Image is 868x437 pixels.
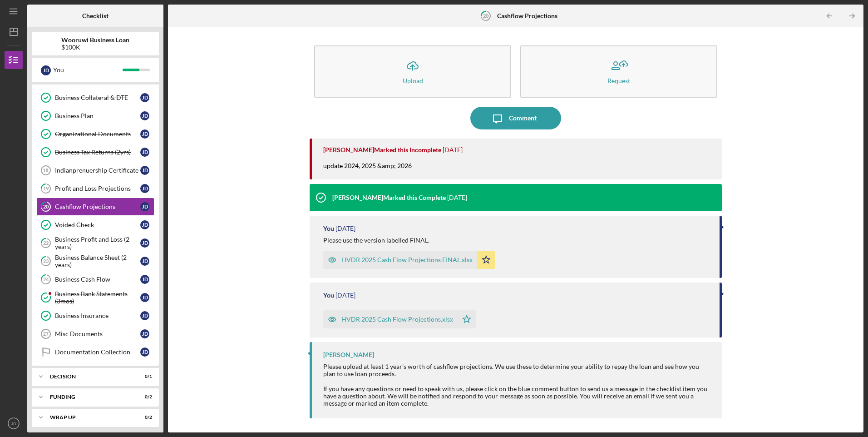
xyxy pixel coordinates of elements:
div: Request [607,77,630,84]
a: 24Business Cash FlowJD [36,270,154,288]
div: J D [140,166,149,175]
a: Business PlanJD [36,107,154,125]
tspan: 18 [43,168,48,173]
div: J D [140,184,149,193]
a: Business InsuranceJD [36,307,154,325]
text: JD [11,421,16,426]
div: You [323,225,334,232]
div: J D [41,65,51,75]
a: Business Bank Statements (3mos)JD [36,288,154,307]
div: Please use the version labelled FINAL. [323,237,429,244]
div: J D [140,257,149,266]
div: Wrap up [50,415,129,420]
a: Organizational DocumentsJD [36,125,154,143]
div: Voided Check [55,221,140,228]
a: Business Tax Returns (2yrs)JD [36,143,154,161]
div: Business Tax Returns (2yrs) [55,149,140,156]
a: 22Business Profit and Loss (2 years)JD [36,234,154,252]
div: Business Cash Flow [55,276,140,283]
div: J D [140,275,149,284]
a: 18Indianprenuership CertificateJD [36,161,154,179]
tspan: 19 [43,186,49,192]
tspan: 24 [43,277,49,283]
a: 27Misc DocumentsJD [36,325,154,343]
div: Profit and Loss Projections [55,185,140,192]
div: Business Plan [55,112,140,119]
a: Voided CheckJD [36,216,154,234]
time: 2024-10-31 18:14 [447,194,467,201]
div: 0 / 2 [136,394,152,400]
div: J D [140,111,149,120]
div: Business Balance Sheet (2 years) [55,254,140,268]
div: 0 / 1 [136,374,152,379]
div: Upload [403,77,423,84]
div: J D [140,220,149,229]
tspan: 20 [43,204,49,210]
div: J D [140,93,149,102]
button: Request [520,45,717,98]
div: $100K [61,44,129,51]
div: J D [140,238,149,248]
time: 2024-10-16 19:24 [335,292,355,299]
button: HVDR 2025 Cash Flow Projections FINAL.xlsx [323,251,495,269]
b: Checklist [82,12,108,20]
div: [PERSON_NAME] Marked this Complete [332,194,446,201]
time: 2024-10-16 19:32 [335,225,355,232]
div: You [53,62,123,78]
a: 19Profit and Loss ProjectionsJD [36,179,154,198]
b: Wooruwi Business Loan [61,36,129,44]
div: HVDR 2025 Cash Flow Projections FINAL.xlsx [341,256,473,263]
div: J D [140,202,149,211]
tspan: 22 [43,240,49,246]
div: Business Bank Statements (3mos) [55,290,140,305]
div: Organizational Documents [55,130,140,138]
div: If you have any questions or need to speak with us, please click on the blue comment button to se... [323,385,712,407]
div: Misc Documents [55,330,140,338]
a: Documentation CollectionJD [36,343,154,361]
div: Business Profit and Loss (2 years) [55,236,140,250]
a: 20Cashflow ProjectionsJD [36,198,154,216]
div: HVDR 2025 Cash Flow Projections.xlsx [341,316,453,323]
button: Comment [470,107,561,129]
div: [PERSON_NAME] [323,351,374,358]
div: Documentation Collection [55,348,140,356]
time: 2025-08-19 18:46 [443,146,463,154]
div: J D [140,293,149,302]
div: Indianprenuership Certificate [55,167,140,174]
button: Upload [314,45,511,98]
a: Business Collateral & DTEJD [36,89,154,107]
div: Business Collateral & DTE [55,94,140,101]
div: Decision [50,374,129,379]
div: You [323,292,334,299]
div: update 2024, 2025 &amp; 2026 [323,161,421,179]
div: J D [140,129,149,139]
div: J D [140,329,149,338]
div: Please upload at least 1 year's worth of cashflow projections. We use these to determine your abi... [323,363,712,377]
div: J D [140,148,149,157]
b: Cashflow Projections [497,12,557,20]
div: Funding [50,394,129,400]
div: [PERSON_NAME] Marked this Incomplete [323,146,441,154]
button: JD [5,414,23,432]
button: HVDR 2025 Cash Flow Projections.xlsx [323,310,476,328]
div: Business Insurance [55,312,140,319]
div: Comment [509,107,537,129]
a: 23Business Balance Sheet (2 years)JD [36,252,154,270]
tspan: 20 [483,13,489,19]
tspan: 23 [43,258,49,264]
div: 0 / 2 [136,415,152,420]
div: Cashflow Projections [55,203,140,210]
tspan: 27 [43,331,49,337]
div: J D [140,311,149,320]
div: J D [140,348,149,357]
